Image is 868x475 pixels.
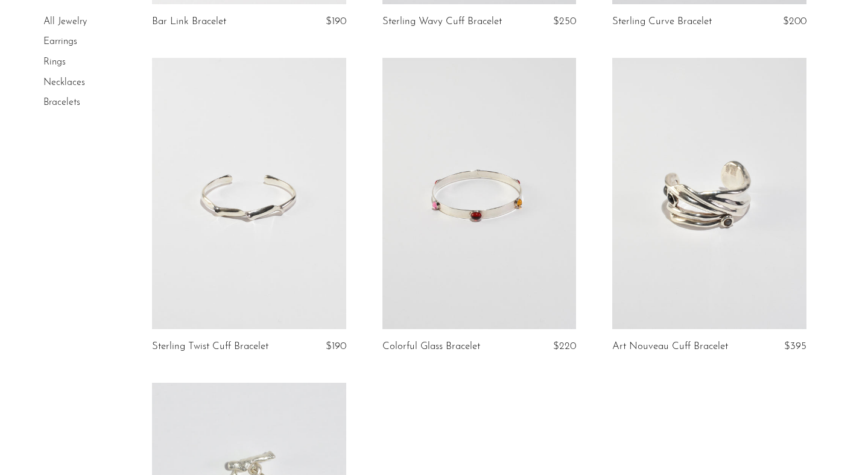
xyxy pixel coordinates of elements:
a: Bracelets [43,98,80,107]
a: All Jewelry [43,17,87,27]
span: $190 [326,341,346,351]
a: Colorful Glass Bracelet [382,341,480,352]
a: Sterling Wavy Cuff Bracelet [382,16,502,27]
a: Bar Link Bracelet [152,16,226,27]
span: $250 [553,16,576,27]
a: Rings [43,57,66,67]
a: Sterling Twist Cuff Bracelet [152,341,268,352]
a: Art Nouveau Cuff Bracelet [612,341,728,352]
span: $190 [326,16,346,27]
span: $395 [784,341,806,351]
span: $220 [553,341,576,351]
a: Sterling Curve Bracelet [612,16,712,27]
span: $200 [783,16,806,27]
a: Earrings [43,37,77,47]
a: Necklaces [43,78,85,87]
